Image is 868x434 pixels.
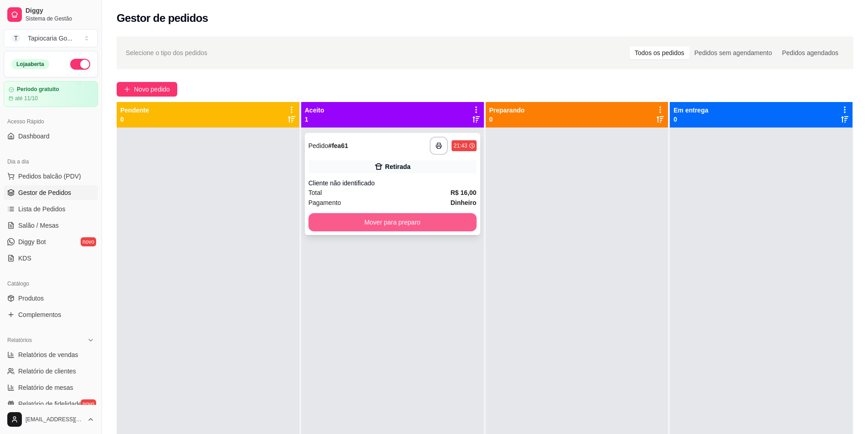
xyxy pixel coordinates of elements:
[4,129,98,143] a: Dashboard
[489,115,525,124] p: 0
[328,142,348,149] strong: # fea61
[26,15,94,22] span: Sistema de Gestão
[18,188,71,197] span: Gestor de Pedidos
[120,115,149,124] p: 0
[4,347,98,362] a: Relatórios de vendas
[117,11,208,26] h2: Gestor de pedidos
[4,364,98,378] a: Relatório de clientes
[134,84,170,94] span: Novo pedido
[26,7,94,15] span: Diggy
[689,46,777,59] div: Pedidos sem agendamento
[18,237,46,246] span: Diggy Bot
[4,169,98,184] button: Pedidos balcão (PDV)
[17,86,59,93] article: Período gratuito
[120,106,149,115] p: Pendente
[305,106,324,115] p: Aceito
[489,106,525,115] p: Preparando
[4,218,98,233] a: Salão / Mesas
[4,397,98,411] a: Relatório de fidelidadenovo
[451,189,477,196] strong: R$ 16,00
[4,408,98,430] button: [EMAIL_ADDRESS][DOMAIN_NAME]
[4,307,98,322] a: Complementos
[18,383,73,392] span: Relatório de mesas
[18,350,78,359] span: Relatórios de vendas
[18,132,50,141] span: Dashboard
[308,188,322,198] span: Total
[308,179,477,188] div: Cliente não identificado
[453,142,467,149] div: 21:43
[308,198,341,208] span: Pagamento
[4,114,98,129] div: Acesso Rápido
[11,59,49,69] div: Loja aberta
[4,81,98,107] a: Período gratuitoaté 11/10
[4,185,98,200] a: Gestor de Pedidos
[4,380,98,395] a: Relatório de mesas
[18,367,76,376] span: Relatório de clientes
[18,254,31,263] span: KDS
[124,86,130,92] span: plus
[308,142,329,149] span: Pedido
[630,46,689,59] div: Todos os pedidos
[117,82,177,97] button: Novo pedido
[4,276,98,291] div: Catálogo
[18,294,44,303] span: Produtos
[126,48,207,58] span: Selecione o tipo dos pedidos
[15,95,38,102] article: até 11/10
[673,106,708,115] p: Em entrega
[4,29,98,47] button: Select a team
[4,291,98,306] a: Produtos
[18,399,82,408] span: Relatório de fidelidade
[18,221,59,230] span: Salão / Mesas
[11,34,21,43] span: T
[28,34,72,43] div: Tapiocaria Go ...
[7,337,32,344] span: Relatórios
[4,235,98,249] a: Diggy Botnovo
[70,59,90,70] button: Alterar Status
[18,204,66,214] span: Lista de Pedidos
[26,416,83,423] span: [EMAIL_ADDRESS][DOMAIN_NAME]
[308,213,477,231] button: Mover para preparo
[4,154,98,169] div: Dia a dia
[673,115,708,124] p: 0
[18,310,61,319] span: Complementos
[451,199,477,206] strong: Dinheiro
[305,115,324,124] p: 1
[4,251,98,266] a: KDS
[777,46,843,59] div: Pedidos agendados
[4,202,98,216] a: Lista de Pedidos
[385,162,411,171] div: Retirada
[18,172,81,181] span: Pedidos balcão (PDV)
[4,4,98,26] a: DiggySistema de Gestão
